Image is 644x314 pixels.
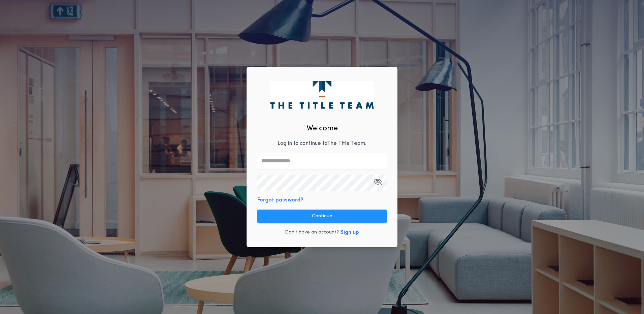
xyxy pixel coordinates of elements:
p: Log in to continue to The Title Team . [278,139,366,148]
img: logo [270,81,374,108]
button: Sign up [340,228,359,237]
h2: Welcome [307,123,338,134]
button: Continue [257,210,387,223]
p: Don't have an account? [285,229,339,236]
button: Forgot password? [257,196,303,204]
